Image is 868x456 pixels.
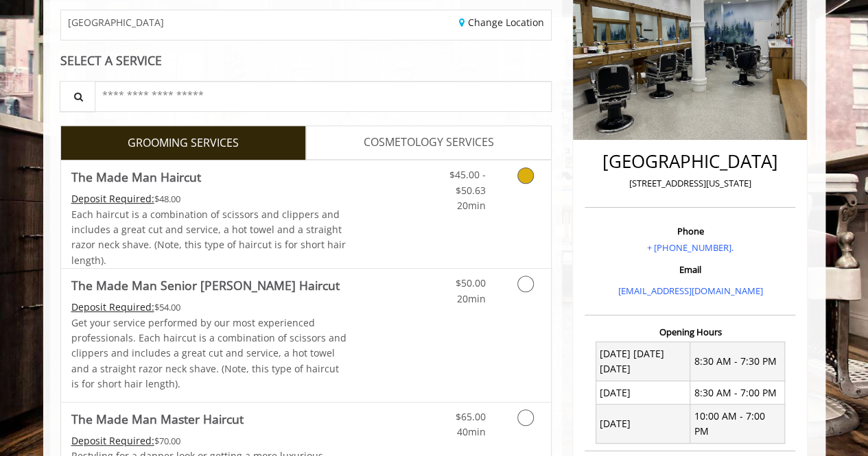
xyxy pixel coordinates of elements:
[618,285,762,297] a: [EMAIL_ADDRESS][DOMAIN_NAME]
[71,300,154,313] span: This service needs some Advance to be paid before we block your appointment
[596,381,690,405] td: [DATE]
[588,152,792,171] h2: [GEOGRAPHIC_DATA]
[449,168,485,196] span: $45.00 - $50.63
[60,81,95,112] button: Service Search
[71,315,347,392] p: Get your service performed by our most experienced professionals. Each haircut is a combination o...
[71,434,154,447] span: This service needs some Advance to be paid before we block your appointment
[455,276,485,289] span: $50.00
[456,425,485,438] span: 40min
[71,191,347,206] div: $48.00
[596,342,690,381] td: [DATE] [DATE] [DATE]
[456,199,485,212] span: 20min
[459,16,544,29] a: Change Location
[71,167,201,187] b: The Made Man Haircut
[585,327,795,337] h3: Opening Hours
[68,17,164,27] span: [GEOGRAPHIC_DATA]
[71,300,347,315] div: $54.00
[588,265,792,274] h3: Email
[588,226,792,236] h3: Phone
[690,342,785,381] td: 8:30 AM - 7:30 PM
[60,54,552,67] div: SELECT A SERVICE
[71,208,346,267] span: Each haircut is a combination of scissors and clippers and includes a great cut and service, a ho...
[690,405,785,444] td: 10:00 AM - 7:00 PM
[364,134,494,152] span: COSMETOLOGY SERVICES
[588,176,792,191] p: [STREET_ADDRESS][US_STATE]
[456,292,485,305] span: 20min
[647,241,734,254] a: + [PHONE_NUMBER].
[71,409,244,429] b: The Made Man Master Haircut
[71,433,347,448] div: $70.00
[128,134,239,152] span: GROOMING SERVICES
[71,276,340,295] b: The Made Man Senior [PERSON_NAME] Haircut
[71,192,154,205] span: This service needs some Advance to be paid before we block your appointment
[455,410,485,423] span: $65.00
[596,405,690,444] td: [DATE]
[690,381,785,405] td: 8:30 AM - 7:00 PM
